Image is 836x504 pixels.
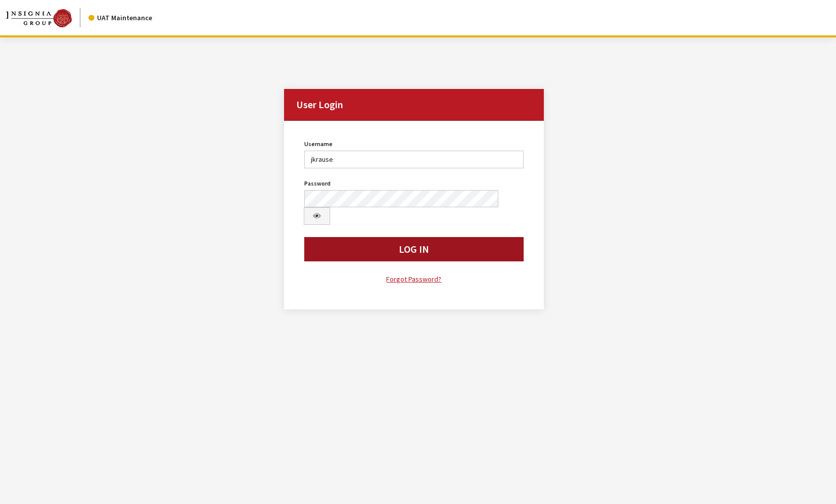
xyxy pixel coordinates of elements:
img: Catalog Maintenance [6,9,72,27]
a: Insignia Group logo [6,8,88,27]
label: Password [304,179,331,188]
a: Forgot Password? [304,273,524,285]
button: Log In [304,237,524,261]
button: Show Password [304,207,330,225]
h2: User Login [284,89,544,121]
label: Username [304,140,333,149]
div: UAT Maintenance [88,13,152,23]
